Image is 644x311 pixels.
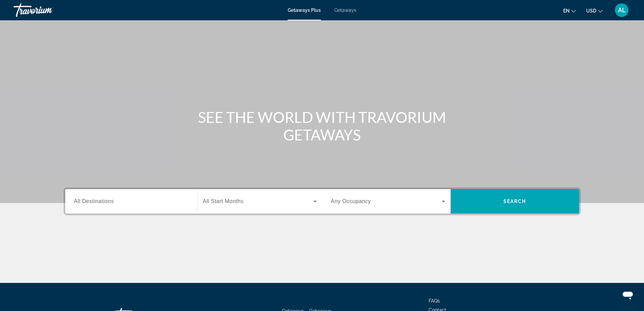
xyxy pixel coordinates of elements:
[563,6,576,16] button: Change language
[14,1,81,19] a: Travorium
[195,108,449,143] h1: SEE THE WORLD WITH TRAVORIUM GETAWAYS
[617,284,639,306] iframe: Button to launch messaging window
[451,189,579,214] button: Search
[331,198,371,204] span: Any Occupancy
[74,198,114,204] span: All Destinations
[586,6,603,16] button: Change currency
[288,7,321,13] a: Getaways Plus
[334,7,356,13] a: Getaways
[429,298,440,304] a: FAQs
[618,7,626,14] span: AL
[503,199,526,204] span: Search
[65,189,579,214] div: Search widget
[203,198,244,204] span: All Start Months
[613,3,630,17] button: User Menu
[586,8,596,14] span: USD
[563,8,570,14] span: en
